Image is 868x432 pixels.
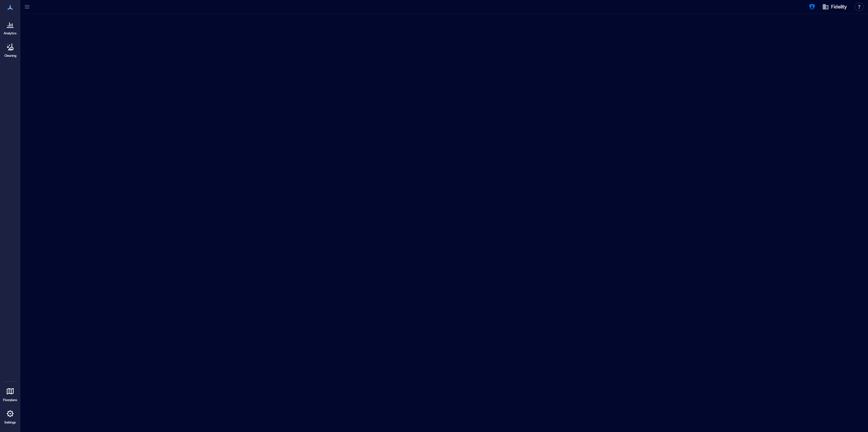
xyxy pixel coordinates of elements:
a: Cleaning [2,39,19,60]
a: Floorplans [1,383,19,404]
p: Analytics [4,31,17,35]
p: Cleaning [4,54,16,58]
button: Fidelity [820,1,849,12]
p: Floorplans [3,398,17,402]
a: Settings [2,405,18,427]
a: Analytics [2,16,19,37]
span: Fidelity [831,3,847,10]
p: Settings [4,420,16,425]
